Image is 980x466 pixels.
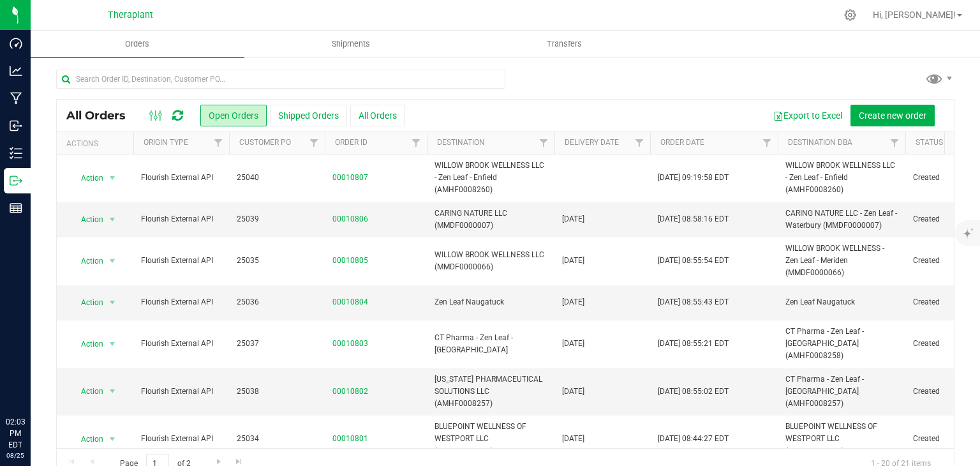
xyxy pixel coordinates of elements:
[658,296,729,308] span: [DATE] 08:55:43 EDT
[200,105,267,126] button: Open Orders
[660,138,704,147] a: Order Date
[56,70,505,89] input: Search Order ID, Destination, Customer PO...
[562,338,584,350] span: [DATE]
[785,421,898,458] span: BLUEPOINT WELLNESS OF WESTPORT LLC (MMDF0000029)
[141,386,221,398] span: Flourish External API
[859,110,926,121] span: Create new order
[785,243,898,280] span: WILLOW BROOK WELLNESS - Zen Leaf - Meriden (MMDF0000066)
[208,132,229,154] a: Filter
[785,326,898,363] span: CT Pharma - Zen Leaf - [GEOGRAPHIC_DATA](AMHF0008258)
[10,174,22,187] inline-svg: Outbound
[6,416,25,451] p: 02:03 PM EDT
[434,249,547,273] span: WILLOW BROOK WELLNESS LLC (MMDF0000066)
[458,31,672,57] a: Transfers
[70,211,104,229] span: Action
[237,213,317,225] span: 25039
[565,138,619,147] a: Delivery Date
[332,433,368,445] a: 00010801
[788,138,852,147] a: Destination DBA
[237,172,317,184] span: 25040
[108,10,153,20] span: Theraplant
[237,338,317,350] span: 25037
[31,31,244,57] a: Orders
[10,37,22,50] inline-svg: Dashboard
[562,255,584,267] span: [DATE]
[141,172,221,184] span: Flourish External API
[332,296,368,308] a: 00010804
[270,105,347,126] button: Shipped Orders
[70,252,104,270] span: Action
[850,105,935,126] button: Create new order
[332,338,368,350] a: 00010803
[141,433,221,445] span: Flourish External API
[562,296,584,308] span: [DATE]
[304,132,325,154] a: Filter
[434,160,547,197] span: WILLOW BROOK WELLNESS LLC - Zen Leaf - Enfield (AMHF0008260)
[70,382,104,400] span: Action
[141,213,221,225] span: Flourish External API
[105,335,121,353] span: select
[70,294,104,312] span: Action
[658,386,729,398] span: [DATE] 08:55:02 EDT
[237,255,317,267] span: 25035
[658,255,729,267] span: [DATE] 08:55:54 EDT
[350,105,405,126] button: All Orders
[629,132,650,154] a: Filter
[105,430,121,448] span: select
[105,211,121,229] span: select
[144,138,188,147] a: Origin Type
[658,433,729,445] span: [DATE] 08:44:27 EDT
[237,386,317,398] span: 25038
[66,109,138,123] span: All Orders
[237,433,317,445] span: 25034
[105,382,121,400] span: select
[884,132,905,154] a: Filter
[105,252,121,270] span: select
[562,213,584,225] span: [DATE]
[70,335,104,353] span: Action
[434,373,547,410] span: [US_STATE] PHARMACEUTICAL SOLUTIONS LLC (AMHF0008257)
[10,202,22,214] inline-svg: Reports
[757,132,778,154] a: Filter
[10,119,22,132] inline-svg: Inbound
[141,296,221,308] span: Flourish External API
[658,338,729,350] span: [DATE] 08:55:21 EDT
[335,138,367,147] a: Order ID
[437,138,485,147] a: Destination
[785,207,898,232] span: CARING NATURE LLC - Zen Leaf - Waterbury (MMDF0000007)
[916,138,943,147] a: Status
[406,132,427,154] a: Filter
[533,132,554,154] a: Filter
[332,213,368,225] a: 00010806
[434,421,547,458] span: BLUEPOINT WELLNESS OF WESTPORT LLC (MMDF0000029)
[66,139,128,148] div: Actions
[237,296,317,308] span: 25036
[105,169,121,187] span: select
[785,296,898,308] span: Zen Leaf Naugatuck
[239,138,291,147] a: Customer PO
[332,386,368,398] a: 00010802
[434,332,547,356] span: CT Pharma - Zen Leaf - [GEOGRAPHIC_DATA]
[105,294,121,312] span: select
[562,386,584,398] span: [DATE]
[562,433,584,445] span: [DATE]
[658,213,729,225] span: [DATE] 08:58:16 EDT
[141,255,221,267] span: Flourish External API
[315,38,387,50] span: Shipments
[873,10,956,20] span: Hi, [PERSON_NAME]!
[10,92,22,105] inline-svg: Manufacturing
[842,9,858,21] div: Manage settings
[332,172,368,184] a: 00010807
[6,451,25,460] p: 08/25
[141,338,221,350] span: Flourish External API
[10,147,22,160] inline-svg: Inventory
[108,38,167,50] span: Orders
[332,255,368,267] a: 00010805
[70,169,104,187] span: Action
[530,38,599,50] span: Transfers
[13,364,51,402] iframe: Resource center
[765,105,850,126] button: Export to Excel
[434,296,547,308] span: Zen Leaf Naugatuck
[785,373,898,410] span: CT Pharma - Zen Leaf - [GEOGRAPHIC_DATA] (AMHF0008257)
[434,207,547,232] span: CARING NATURE LLC (MMDF0000007)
